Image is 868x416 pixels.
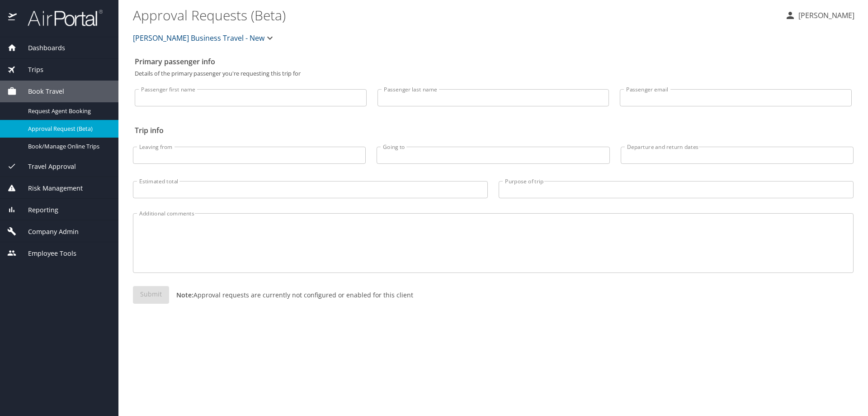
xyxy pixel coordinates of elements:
[169,290,413,300] p: Approval requests are currently not configured or enabled for this client
[135,123,852,138] h2: Trip info
[133,32,264,44] span: [PERSON_NAME] Business Travel - New
[17,227,79,237] span: Company Admin
[781,7,858,24] button: [PERSON_NAME]
[28,142,108,151] span: Book/Manage Online Trips
[135,71,852,77] p: Details of the primary passenger you're requesting this trip for
[17,205,58,215] span: Reporting
[129,29,279,47] button: [PERSON_NAME] Business Travel - New
[135,54,852,69] h2: Primary passenger info
[796,10,854,21] p: [PERSON_NAME]
[17,162,76,172] span: Travel Approval
[17,86,64,96] span: Book Travel
[176,291,193,299] strong: Note:
[28,107,108,115] span: Request Agent Booking
[18,9,103,27] img: airportal-logo.png
[17,43,65,53] span: Dashboards
[17,249,76,258] span: Employee Tools
[8,9,18,27] img: icon-airportal.png
[17,183,83,193] span: Risk Management
[133,1,778,29] h1: Approval Requests (Beta)
[28,124,108,133] span: Approval Request (Beta)
[17,65,43,75] span: Trips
